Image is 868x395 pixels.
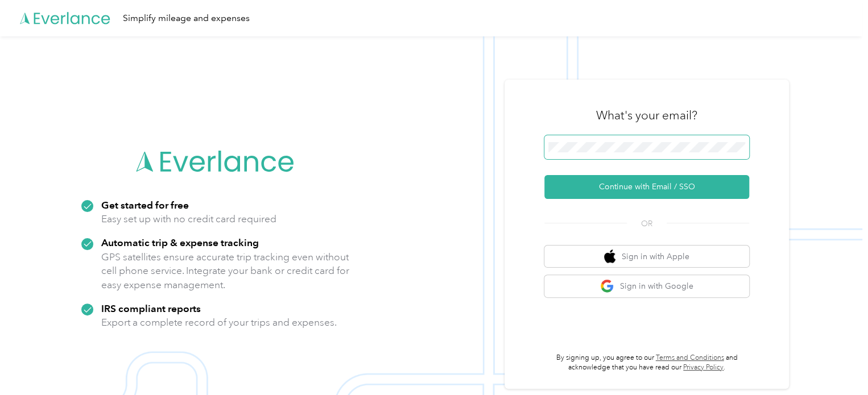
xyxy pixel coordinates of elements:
[627,218,667,230] span: OR
[600,279,614,293] img: google logo
[683,363,724,372] a: Privacy Policy
[101,302,201,314] strong: IRS compliant reports
[656,354,724,362] a: Terms and Conditions
[101,315,337,330] p: Export a complete record of your trips and expenses.
[101,199,189,211] strong: Get started for free
[101,250,350,292] p: GPS satellites ensure accurate trip tracking even without cell phone service. Integrate your bank...
[544,353,749,373] p: By signing up, you agree to our and acknowledge that you have read our .
[544,246,749,268] button: apple logoSign in with Apple
[544,175,749,199] button: Continue with Email / SSO
[101,212,276,226] p: Easy set up with no credit card required
[101,236,259,248] strong: Automatic trip & expense tracking
[544,275,749,297] button: google logoSign in with Google
[596,107,697,123] h3: What's your email?
[604,250,615,264] img: apple logo
[123,11,250,26] div: Simplify mileage and expenses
